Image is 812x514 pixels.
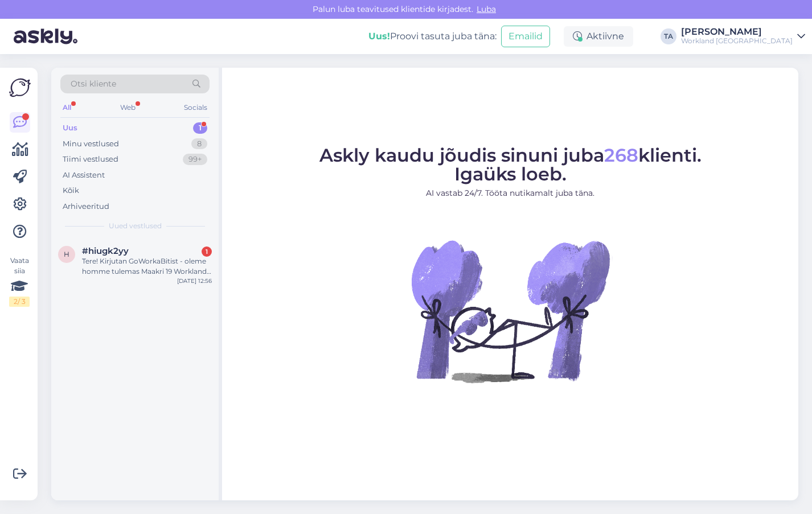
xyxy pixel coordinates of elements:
div: AI Assistent [63,170,105,181]
div: TA [661,28,676,44]
span: #hiugk2yy [82,246,129,256]
div: 1 [193,122,207,134]
span: 268 [604,144,638,166]
div: Socials [182,100,210,115]
div: All [60,100,73,115]
a: [PERSON_NAME]Workland [GEOGRAPHIC_DATA] [681,27,805,46]
div: 99+ [183,154,207,165]
span: Otsi kliente [71,78,116,90]
div: Uus [63,122,77,134]
span: Luba [473,4,499,14]
button: Emailid [501,26,550,47]
div: Aktiivne [564,26,633,47]
img: Askly Logo [9,77,31,98]
div: 2 / 3 [9,297,30,307]
div: 8 [191,138,207,150]
div: Workland [GEOGRAPHIC_DATA] [681,36,793,46]
span: h [64,250,69,258]
div: [DATE] 12:56 [177,277,212,285]
p: AI vastab 24/7. Tööta nutikamalt juba täna. [319,187,702,199]
div: Proovi tasuta juba täna: [368,30,497,43]
div: Tiimi vestlused [63,154,118,165]
span: Uued vestlused [109,221,162,231]
div: Tere! Kirjutan GoWorkaBitist - oleme homme tulemas Maakri 19 Worklandi ja soovisin öelda, et meie... [82,256,212,277]
div: Kõik [63,185,79,196]
div: Web [118,100,138,115]
span: Askly kaudu jõudis sinuni juba klienti. Igaüks loeb. [319,144,702,185]
div: Vaata siia [9,256,30,307]
div: Arhiveeritud [63,201,109,212]
b: Uus! [368,31,390,42]
div: [PERSON_NAME] [681,27,793,36]
div: Minu vestlused [63,138,119,150]
img: No Chat active [408,208,613,413]
div: 1 [202,246,212,257]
